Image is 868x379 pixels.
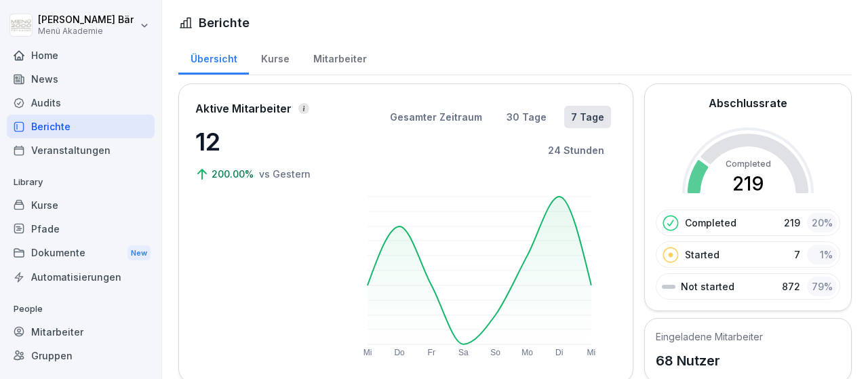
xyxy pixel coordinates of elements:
p: 219 [784,216,800,230]
text: So [490,348,500,357]
p: Completed [685,216,736,230]
text: Di [555,348,563,357]
a: Kurse [249,40,301,75]
div: Dokumente [7,241,155,266]
h2: Abschlussrate [709,95,787,111]
text: Fr [428,348,435,357]
p: 872 [782,279,800,294]
h5: Eingeladene Mitarbeiter [656,330,763,344]
p: Aktive Mitarbeiter [195,100,292,117]
div: New [127,245,151,261]
a: News [7,67,155,91]
a: Automatisierungen [7,265,155,289]
a: Mitarbeiter [301,40,378,75]
p: 12 [195,123,331,160]
p: Started [685,247,719,262]
p: [PERSON_NAME] Bär [38,14,134,26]
a: Home [7,43,155,67]
p: 68 Nutzer [656,351,763,371]
text: Mo [522,348,534,357]
text: Mi [363,348,372,357]
button: 30 Tage [500,106,553,128]
p: vs Gestern [259,167,311,181]
button: Gesamter Zeitraum [383,106,489,128]
p: People [7,298,155,320]
p: Library [7,172,155,193]
p: 7 [794,247,800,262]
p: Not started [681,279,734,294]
a: Kurse [7,193,155,217]
a: Gruppen [7,344,155,367]
text: Mi [587,348,596,357]
div: 79 % [807,277,837,296]
a: Mitarbeiter [7,320,155,344]
text: Do [395,348,406,357]
div: 20 % [807,213,837,233]
a: Pfade [7,217,155,241]
button: 7 Tage [564,106,611,128]
div: 1 % [807,245,837,264]
h1: Berichte [199,14,250,32]
a: Veranstaltungen [7,138,155,162]
text: Sa [458,348,469,357]
a: Audits [7,91,155,115]
a: Berichte [7,115,155,138]
a: DokumenteNew [7,241,155,266]
a: Übersicht [178,40,249,75]
p: 200.00% [212,167,256,181]
p: Menü Akademie [38,26,134,36]
button: 24 Stunden [541,139,611,161]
